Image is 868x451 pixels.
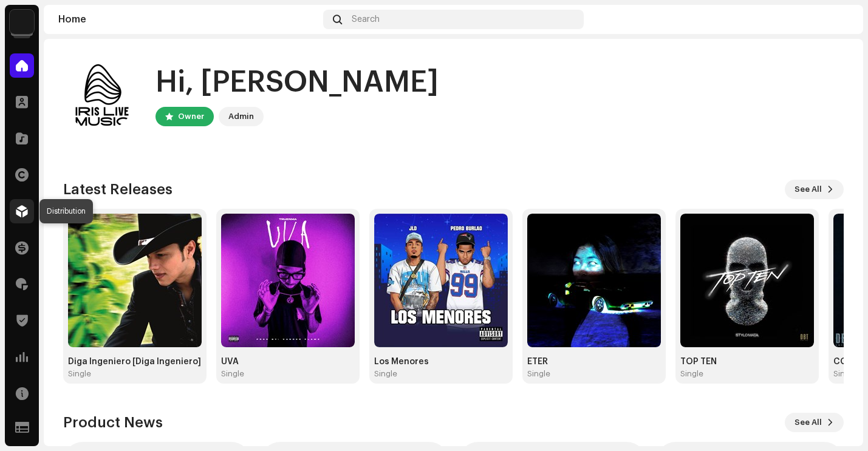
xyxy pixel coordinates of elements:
img: 53662900-af72-4667-b75b-abaab2087061 [680,214,814,347]
button: See All [785,180,844,199]
button: See All [785,413,844,432]
img: 4dfb21be-980f-4c35-894a-726d54a79389 [63,58,136,131]
img: 6e0d2e43-9dc3-4602-a914-8c2fb65eeb1d [221,214,355,347]
span: Search [352,15,380,24]
img: 4dfb21be-980f-4c35-894a-726d54a79389 [829,10,849,29]
div: Owner [178,109,204,124]
div: Single [221,369,244,379]
img: a6ef08d4-7f4e-4231-8c15-c968ef671a47 [10,10,34,34]
div: Admin [228,109,254,124]
span: See All [795,410,822,435]
div: Single [527,369,550,379]
div: Home [58,15,318,24]
h3: Product News [63,413,163,432]
div: Single [68,369,91,379]
div: Diga Ingeniero [Diga Ingeniero] [68,357,202,367]
div: Single [833,369,856,379]
img: 356dfb82-1254-4e73-a1f9-eb76d178b69c [374,214,508,347]
h3: Latest Releases [63,180,173,199]
div: Los Menores [374,357,508,367]
div: Hi, [PERSON_NAME] [155,63,439,102]
div: ETER [527,357,661,367]
div: Single [680,369,703,379]
div: TOP TEN [680,357,814,367]
div: Single [374,369,397,379]
img: 28db9529-3840-4489-9846-7c613287d5a7 [527,214,661,347]
span: See All [795,177,822,202]
div: UVA [221,357,355,367]
img: e17ecf2a-7865-4cf7-9199-cb7555ec0e4b [68,214,202,347]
